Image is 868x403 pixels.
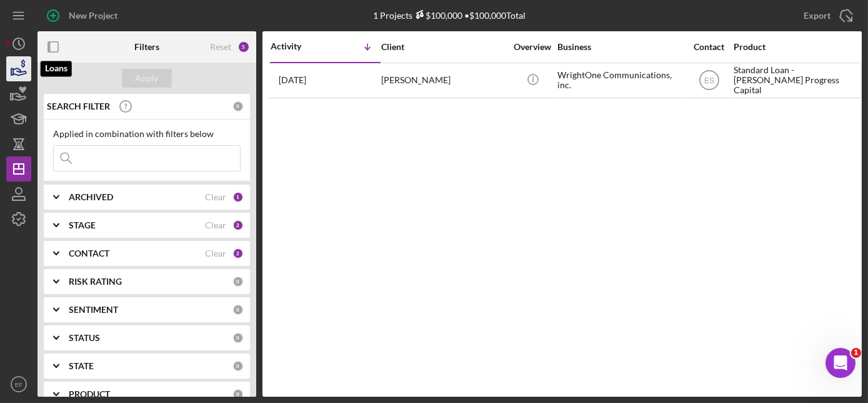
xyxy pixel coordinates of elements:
[232,360,244,372] div: 0
[210,42,231,52] div: Reset
[271,41,326,51] div: Activity
[279,75,306,85] time: 2025-09-22 15:58
[232,304,244,315] div: 0
[413,10,463,21] div: $100,000
[232,101,244,112] div: 0
[69,192,113,202] b: ARCHIVED
[374,10,526,21] div: 1 Projects • $100,000 Total
[6,372,31,397] button: EF
[69,361,94,371] b: STATE
[232,220,244,231] div: 2
[69,220,96,230] b: STAGE
[851,348,861,358] span: 1
[509,42,556,52] div: Overview
[205,220,226,230] div: Clear
[136,69,159,88] div: Apply
[69,248,109,258] b: CONTACT
[557,42,682,52] div: Business
[69,277,122,287] b: RISK RATING
[686,42,732,52] div: Contact
[791,3,862,28] button: Export
[205,192,226,202] div: Clear
[37,3,130,28] button: New Project
[134,42,159,52] b: Filters
[232,276,244,287] div: 0
[232,332,244,344] div: 0
[69,389,110,399] b: PRODUCT
[69,305,118,315] b: SENTIMENT
[826,348,856,378] iframe: Intercom live chat
[69,3,117,28] div: New Project
[15,381,22,388] text: EF
[69,333,100,343] b: STATUS
[232,191,244,203] div: 1
[734,42,859,52] div: Product
[381,42,506,52] div: Client
[381,64,506,97] div: [PERSON_NAME]
[232,248,244,259] div: 2
[232,389,244,400] div: 0
[205,248,226,258] div: Clear
[53,129,241,139] div: Applied in combination with filters below
[557,64,682,97] div: WrightOne Communications, inc.
[237,41,250,53] div: 5
[47,101,110,111] b: SEARCH FILTER
[804,3,831,28] div: Export
[704,76,714,85] text: ES
[734,64,859,97] div: Standard Loan - [PERSON_NAME] Progress Capital
[122,69,172,88] button: Apply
